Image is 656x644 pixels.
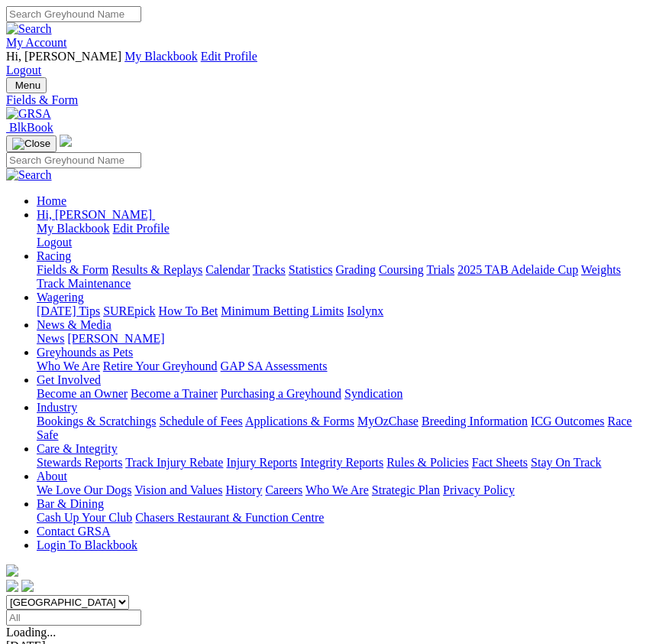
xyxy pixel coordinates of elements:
a: Results & Replays [111,263,202,276]
a: Become a Trainer [131,387,218,400]
a: Purchasing a Greyhound [221,387,341,400]
a: Logout [6,63,41,76]
a: Get Involved [37,373,101,386]
img: facebook.svg [6,580,18,592]
a: [PERSON_NAME] [67,332,164,345]
a: Retire Your Greyhound [103,359,218,372]
a: Applications & Forms [245,415,354,428]
a: BlkBook [6,121,53,134]
a: Track Maintenance [37,277,131,290]
input: Search [6,6,141,22]
a: Minimum Betting Limits [221,304,344,317]
div: My Account [6,50,650,77]
a: 2025 TAB Adelaide Cup [457,263,578,276]
div: Greyhounds as Pets [37,359,650,373]
a: Statistics [289,263,333,276]
div: Care & Integrity [37,456,650,470]
a: Syndication [344,387,402,400]
div: Hi, [PERSON_NAME] [37,222,650,249]
div: Industry [37,415,650,442]
a: Schedule of Fees [159,415,242,428]
button: Toggle navigation [6,77,47,93]
span: BlkBook [9,121,53,134]
a: Home [37,194,66,207]
span: Menu [15,80,40,91]
a: Injury Reports [226,456,297,469]
a: Careers [265,483,302,496]
a: Tracks [253,263,286,276]
a: [DATE] Tips [37,304,100,317]
img: logo-grsa-white.png [60,135,72,147]
a: Grading [336,263,376,276]
a: Calendar [205,263,250,276]
a: Vision and Values [134,483,222,496]
img: Search [6,22,52,36]
span: Hi, [PERSON_NAME] [37,208,152,221]
a: Cash Up Your Club [37,511,132,524]
div: Wagering [37,304,650,318]
a: News [37,332,64,345]
a: Stewards Reports [37,456,122,469]
a: My Blackbook [124,50,198,63]
span: Loading... [6,626,56,639]
a: Edit Profile [113,222,170,235]
a: Fields & Form [6,93,650,107]
a: My Account [6,36,67,49]
div: Get Involved [37,387,650,401]
a: Greyhounds as Pets [37,346,133,359]
a: Track Injury Rebate [125,456,223,469]
a: Fields & Form [37,263,108,276]
a: Rules & Policies [386,456,469,469]
a: Racing [37,249,71,262]
a: History [225,483,262,496]
a: Who We Are [37,359,100,372]
img: Search [6,168,52,182]
a: About [37,470,67,483]
img: twitter.svg [21,580,34,592]
button: Toggle navigation [6,135,57,152]
a: Login To Blackbook [37,538,137,551]
a: Race Safe [37,415,632,441]
a: Isolynx [347,304,383,317]
a: Privacy Policy [443,483,515,496]
div: Bar & Dining [37,511,650,525]
a: Who We Are [305,483,369,496]
a: SUREpick [103,304,155,317]
a: Stay On Track [531,456,601,469]
img: logo-grsa-white.png [6,564,18,577]
a: Logout [37,236,72,249]
a: Become an Owner [37,387,128,400]
a: Contact GRSA [37,525,110,538]
span: Hi, [PERSON_NAME] [6,50,121,63]
div: About [37,483,650,497]
a: Hi, [PERSON_NAME] [37,208,155,221]
a: Edit Profile [201,50,257,63]
a: Chasers Restaurant & Function Centre [135,511,324,524]
a: How To Bet [159,304,218,317]
a: My Blackbook [37,222,110,235]
a: MyOzChase [357,415,418,428]
a: News & Media [37,318,111,331]
a: Trials [426,263,454,276]
a: Weights [581,263,621,276]
a: Care & Integrity [37,442,118,455]
a: Fact Sheets [472,456,528,469]
a: Industry [37,401,77,414]
a: Bar & Dining [37,497,104,510]
a: GAP SA Assessments [221,359,328,372]
a: Bookings & Scratchings [37,415,156,428]
a: Wagering [37,291,84,304]
a: We Love Our Dogs [37,483,131,496]
a: Breeding Information [422,415,528,428]
input: Search [6,152,141,168]
img: Close [12,138,50,150]
a: Integrity Reports [300,456,383,469]
input: Select date [6,610,141,626]
a: ICG Outcomes [531,415,604,428]
img: GRSA [6,107,51,121]
div: Racing [37,263,650,291]
div: News & Media [37,332,650,346]
a: Strategic Plan [372,483,440,496]
a: Coursing [379,263,424,276]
